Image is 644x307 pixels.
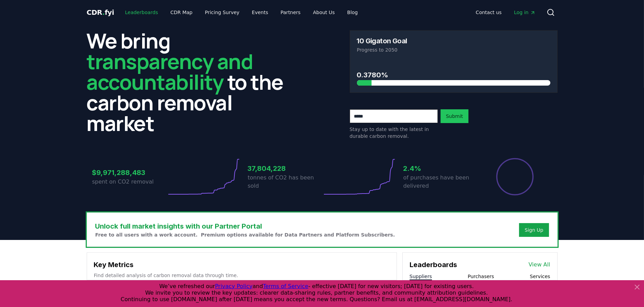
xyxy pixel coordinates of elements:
[441,109,469,123] button: Submit
[496,157,534,196] div: Percentage of sales delivered
[410,260,457,270] h3: Leaderboards
[95,221,395,231] h3: Unlock full market insights with our Partner Portal
[529,261,550,269] a: View All
[94,272,390,279] p: Find detailed analysis of carbon removal data through time.
[165,6,198,19] a: CDR Map
[275,6,306,19] a: Partners
[525,227,543,233] a: Sign Up
[403,163,478,174] h3: 2.4%
[410,273,432,280] button: Suppliers
[470,6,507,19] a: Contact us
[530,273,550,280] button: Services
[342,6,363,19] a: Blog
[119,6,363,19] nav: Main
[248,163,322,174] h3: 37,804,228
[519,223,549,237] button: Sign Up
[350,126,438,140] p: Stay up to date with the latest in durable carbon removal.
[87,30,295,133] h2: We bring to the carbon removal market
[508,6,541,19] a: Log in
[468,273,494,280] button: Purchasers
[87,8,114,17] a: CDR.fyi
[470,6,541,19] nav: Main
[403,174,478,190] p: of purchases have been delivered
[102,8,105,17] span: .
[92,178,167,186] p: spent on CO2 removal
[87,8,114,17] span: CDR fyi
[199,6,245,19] a: Pricing Survey
[307,6,340,19] a: About Us
[94,260,390,270] h3: Key Metrics
[95,231,395,238] p: Free to all users with a work account. Premium options available for Data Partners and Platform S...
[248,174,322,190] p: tonnes of CO2 has been sold
[119,6,163,19] a: Leaderboards
[92,167,167,178] h3: $9,971,288,483
[514,9,535,16] span: Log in
[357,37,407,44] h3: 10 Gigaton Goal
[357,70,550,80] h3: 0.3780%
[87,47,253,96] span: transparency and accountability
[246,6,274,19] a: Events
[357,46,550,53] p: Progress to 2050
